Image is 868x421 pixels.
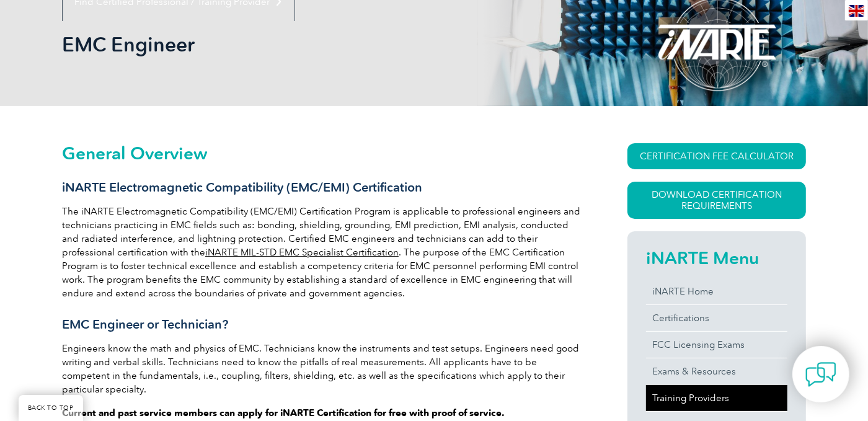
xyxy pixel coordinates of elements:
[646,385,787,411] a: Training Providers
[646,332,787,358] a: FCC Licensing Exams
[205,247,399,258] a: iNARTE MIL-STD EMC Specialist Certification
[646,278,787,304] a: iNARTE Home
[805,359,836,390] img: contact-chat.png
[62,205,583,300] p: The iNARTE Electromagnetic Compatibility (EMC/EMI) Certification Program is applicable to profess...
[62,32,538,56] h1: EMC Engineer
[19,395,83,421] a: BACK TO TOP
[646,358,787,384] a: Exams & Resources
[849,5,864,17] img: en
[62,317,583,332] h3: EMC Engineer or Technician?
[627,143,806,169] a: CERTIFICATION FEE CALCULATOR
[62,342,583,396] p: Engineers know the math and physics of EMC. Technicians know the instruments and test setups. Eng...
[62,143,583,163] h2: General Overview
[646,305,787,331] a: Certifications
[627,182,806,219] a: Download Certification Requirements
[646,248,787,268] h2: iNARTE Menu
[62,180,583,195] h3: iNARTE Electromagnetic Compatibility (EMC/EMI) Certification
[62,407,505,419] strong: Current and past service members can apply for iNARTE Certification for free with proof of service.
